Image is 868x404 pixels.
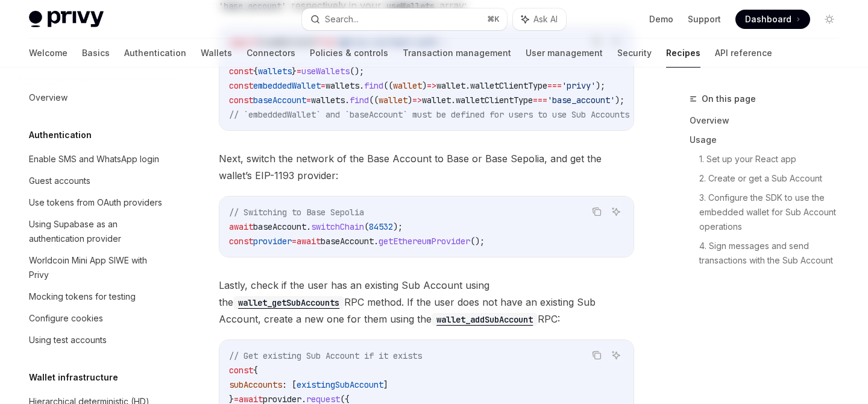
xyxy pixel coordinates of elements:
span: switchChain [311,221,364,232]
span: Next, switch the network of the Base Account to Base or Base Sepolia, and get the wallet’s EIP-11... [219,150,634,184]
span: find [350,95,369,106]
a: Transaction management [403,39,511,68]
span: Ask AI [533,13,558,25]
h5: Authentication [29,128,92,142]
a: User management [526,39,603,68]
span: . [451,95,456,106]
span: (( [369,95,379,106]
a: Recipes [666,39,700,68]
a: API reference [715,39,772,68]
a: Security [617,39,652,68]
span: . [345,95,350,106]
a: wallet_addSubAccount [432,313,538,325]
span: useWallets [301,66,350,77]
span: = [297,66,301,77]
a: Use tokens from OAuth providers [19,192,174,213]
a: 2. Create or get a Sub Account [699,169,849,188]
a: Overview [690,111,849,130]
span: ) [422,80,427,91]
span: . [465,80,470,91]
span: { [253,365,258,376]
span: // Get existing Sub Account if it exists [229,350,422,361]
div: Enable SMS and WhatsApp login [29,152,159,166]
a: Usage [690,130,849,150]
span: : [ [282,379,297,390]
span: ); [393,221,403,232]
span: const [229,66,253,77]
span: const [229,365,253,376]
code: wallet_addSubAccount [432,313,538,326]
a: Basics [82,39,110,68]
span: Dashboard [745,13,791,25]
div: Use tokens from OAuth providers [29,195,162,210]
span: 'base_account' [547,95,615,106]
span: { [253,66,258,77]
div: Guest accounts [29,174,90,188]
span: const [229,80,253,91]
span: = [306,95,311,106]
button: Search...⌘K [302,8,506,30]
span: find [364,80,383,91]
span: = [321,80,325,91]
span: const [229,236,253,247]
span: baseAccount [253,221,306,232]
span: wallet [393,80,422,91]
div: Overview [29,90,68,105]
span: wallet [422,95,451,106]
span: wallets [325,80,359,91]
span: On this page [702,92,756,106]
a: 1. Set up your React app [699,150,849,169]
button: Ask AI [608,204,624,219]
a: Using Supabase as an authentication provider [19,213,174,250]
a: Worldcoin Mini App SIWE with Privy [19,250,174,286]
a: wallet_getSubAccounts [233,296,344,308]
span: // `embeddedWallet` and `baseAccount` must be defined for users to use Sub Accounts [229,109,629,120]
span: . [306,221,311,232]
div: Using Supabase as an authentication provider [29,217,166,246]
a: Guest accounts [19,170,174,192]
a: 4. Sign messages and send transactions with the Sub Account [699,236,849,270]
span: === [547,80,562,91]
span: walletClientType [470,80,547,91]
span: subAccounts [229,379,282,390]
span: => [412,95,422,106]
span: // Switching to Base Sepolia [229,207,364,218]
span: (); [350,66,364,77]
span: existingSubAccount [297,379,383,390]
span: getEthereumProvider [379,236,470,247]
a: Enable SMS and WhatsApp login [19,148,174,170]
span: embeddedWallet [253,80,321,91]
span: wallets [311,95,345,106]
button: Copy the contents from the code block [589,347,605,363]
a: Welcome [29,39,68,68]
span: = [292,236,297,247]
span: . [359,80,364,91]
span: ⌘ K [487,14,500,24]
span: ); [615,95,624,106]
button: Ask AI [513,8,566,30]
div: Using test accounts [29,333,107,347]
span: === [533,95,547,106]
span: await [297,236,321,247]
a: Connectors [247,39,295,68]
div: Mocking tokens for testing [29,289,136,304]
span: . [374,236,379,247]
span: baseAccount [321,236,374,247]
a: Authentication [124,39,186,68]
span: ] [383,379,388,390]
span: (( [383,80,393,91]
a: Dashboard [735,10,810,29]
span: baseAccount [253,95,306,106]
a: Wallets [201,39,232,68]
a: Policies & controls [310,39,388,68]
span: await [229,221,253,232]
a: Using test accounts [19,329,174,351]
div: Worldcoin Mini App SIWE with Privy [29,253,166,282]
span: => [427,80,436,91]
a: Configure cookies [19,308,174,329]
span: (); [470,236,485,247]
span: ); [596,80,605,91]
span: wallet [436,80,465,91]
div: Search... [325,12,359,27]
button: Toggle dark mode [820,10,839,29]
